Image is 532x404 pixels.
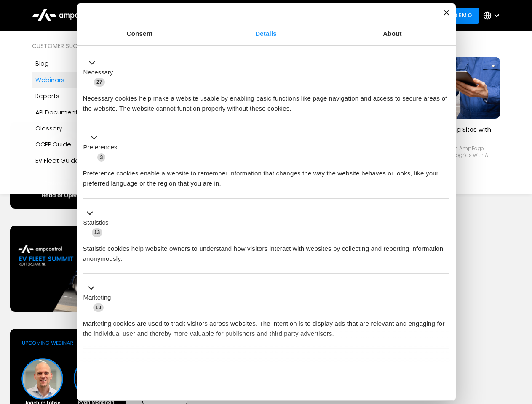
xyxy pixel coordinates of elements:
a: About [329,22,456,45]
button: Statistics (13) [83,208,114,237]
button: Marketing (10) [83,283,116,313]
label: Preferences [83,143,118,152]
a: OCPP Guide [32,136,136,152]
button: Necessary (27) [83,58,118,87]
div: Glossary [35,124,62,133]
span: 27 [94,78,105,86]
div: OCPP Guide [35,140,71,149]
span: 13 [92,228,103,237]
label: Statistics [83,218,109,228]
a: Details [203,22,329,45]
label: Necessary [83,68,113,77]
div: Necessary cookies help make a website usable by enabling basic functions like page navigation and... [83,87,449,114]
div: API Documentation [35,108,94,117]
button: Unclassified (2) [83,358,152,369]
a: Reports [32,88,136,104]
a: EV Fleet Guide [32,153,136,169]
a: Blog [32,56,136,72]
label: Marketing [83,293,111,303]
button: Close banner [444,10,449,16]
a: Webinars [32,72,136,88]
div: Customer success [32,41,136,50]
div: Blog [35,59,49,68]
div: EV Fleet Guide [35,156,79,165]
a: API Documentation [32,104,136,120]
div: Webinars [35,75,64,85]
button: Preferences (3) [83,133,123,162]
div: Statistic cookies help website owners to understand how visitors interact with websites by collec... [83,237,449,264]
span: 10 [93,303,104,312]
div: Marketing cookies are used to track visitors across websites. The intention is to display ads tha... [83,312,449,339]
a: Consent [77,22,203,45]
div: Reports [35,91,59,101]
span: 3 [97,153,105,162]
span: 2 [139,359,147,368]
button: Okay [328,369,449,394]
div: Preference cookies enable a website to remember information that changes the way the website beha... [83,162,449,189]
a: Glossary [32,120,136,136]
